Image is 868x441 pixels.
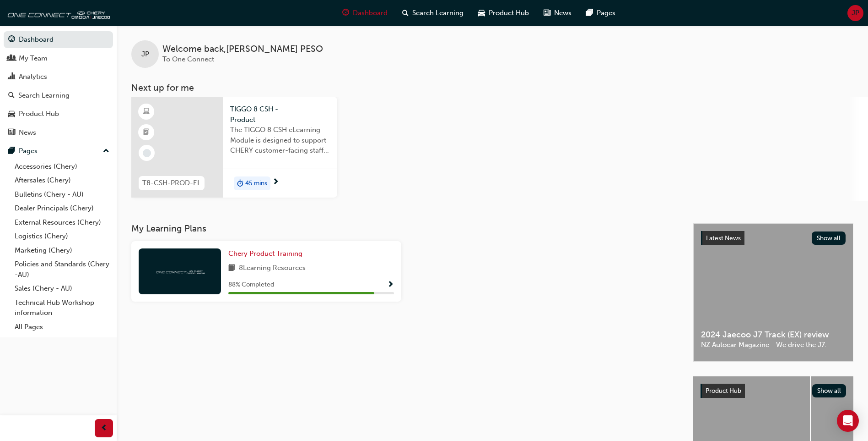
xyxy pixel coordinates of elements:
a: Product HubShow all [701,384,846,398]
span: Welcome back , [PERSON_NAME] PESO [162,44,323,55]
a: Dashboard [4,31,113,48]
a: Sales (Chery - AU) [11,281,113,296]
a: Technical Hub Workshop information [11,296,113,320]
a: guage-iconDashboard [335,4,395,22]
h3: Next up for me [117,83,868,93]
span: Product Hub [489,8,529,18]
span: 2024 Jaecoo J7 Track (EX) review [701,330,846,340]
span: Show Progress [387,281,394,289]
span: booktick-icon [143,127,150,138]
span: book-icon [228,263,235,274]
span: Product Hub [706,387,741,395]
span: car-icon [478,7,485,19]
div: My Team [19,53,48,64]
div: Open Intercom Messenger [837,410,859,432]
span: JP [852,8,859,18]
span: guage-icon [8,36,15,44]
span: learningRecordVerb_NONE-icon [143,149,151,157]
span: Pages [597,8,615,18]
a: Bulletins (Chery - AU) [11,187,113,202]
span: learningResourceType_ELEARNING-icon [143,106,150,118]
button: Show Progress [387,279,394,291]
span: Latest News [706,234,741,242]
button: Show all [812,232,846,245]
span: search-icon [8,92,15,100]
img: oneconnect [5,4,110,22]
span: up-icon [103,145,109,157]
span: 45 mins [245,178,267,189]
a: car-iconProduct Hub [471,4,536,22]
button: Pages [4,143,113,160]
span: 88 % Completed [228,280,274,290]
span: News [554,8,571,18]
button: DashboardMy TeamAnalyticsSearch LearningProduct HubNews [4,29,113,143]
span: prev-icon [101,423,108,434]
a: Dealer Principals (Chery) [11,201,113,215]
div: News [19,127,36,138]
a: T8-CSH-PROD-ELTIGGO 8 CSH - ProductThe TIGGO 8 CSH eLearning Module is designed to support CHERY ... [131,97,337,198]
a: Product Hub [4,105,113,122]
a: Chery Product Training [228,248,306,259]
div: Analytics [19,72,47,82]
span: NZ Autocar Magazine - We drive the J7. [701,340,846,350]
a: Search Learning [4,87,113,104]
a: Analytics [4,68,113,85]
span: The TIGGO 8 CSH eLearning Module is designed to support CHERY customer-facing staff with the prod... [230,125,330,156]
span: Chery Product Training [228,249,302,258]
span: Search Learning [412,8,464,18]
a: News [4,124,113,141]
span: TIGGO 8 CSH - Product [230,104,330,125]
a: Latest NewsShow all [701,231,846,246]
span: people-icon [8,55,15,63]
a: External Resources (Chery) [11,215,113,230]
div: Product Hub [19,109,59,119]
span: T8-CSH-PROD-EL [142,178,201,188]
span: guage-icon [342,7,349,19]
a: pages-iconPages [579,4,623,22]
img: oneconnect [155,267,205,276]
a: search-iconSearch Learning [395,4,471,22]
span: car-icon [8,110,15,118]
a: news-iconNews [536,4,579,22]
button: Show all [812,384,846,397]
h3: My Learning Plans [131,223,679,234]
span: next-icon [272,178,279,187]
a: Marketing (Chery) [11,243,113,258]
span: To One Connect [162,55,214,63]
a: Aftersales (Chery) [11,173,113,187]
span: news-icon [8,129,15,137]
a: My Team [4,50,113,67]
a: Latest NewsShow all2024 Jaecoo J7 Track (EX) reviewNZ Autocar Magazine - We drive the J7. [693,223,853,362]
div: Search Learning [18,90,70,101]
span: duration-icon [237,177,243,189]
span: JP [141,49,149,60]
span: pages-icon [8,147,15,155]
button: JP [847,5,863,21]
span: 8 Learning Resources [239,263,306,274]
a: All Pages [11,320,113,334]
span: chart-icon [8,73,15,81]
a: Policies and Standards (Chery -AU) [11,257,113,281]
span: search-icon [402,7,409,19]
span: pages-icon [586,7,593,19]
a: Logistics (Chery) [11,229,113,243]
a: Accessories (Chery) [11,160,113,174]
span: Dashboard [353,8,388,18]
span: news-icon [544,7,550,19]
div: Pages [19,146,38,156]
